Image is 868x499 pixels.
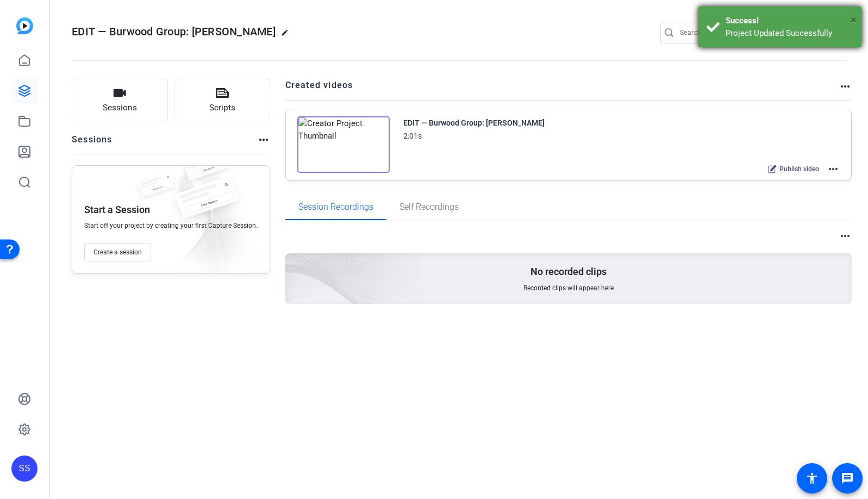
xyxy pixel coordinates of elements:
[298,203,373,211] span: Session Recordings
[297,116,390,173] img: Creator Project Thumbnail
[523,284,614,292] span: Recorded clips will appear here
[84,243,151,261] button: Create a session
[839,80,852,93] mat-icon: more_horiz
[11,456,38,482] div: SS
[403,129,422,142] div: 2:01s
[177,149,236,189] img: fake-session.png
[827,163,840,176] mat-icon: more_horiz
[166,177,247,230] img: fake-session.png
[726,27,853,40] div: Project Updated Successfully
[851,11,857,28] button: Close
[103,102,137,114] span: Sessions
[805,472,819,485] mat-icon: accessibility
[72,79,168,122] button: Sessions
[403,116,545,129] div: EDIT — Burwood Group: [PERSON_NAME]
[164,146,423,382] img: embarkstudio-empty-session.png
[93,248,142,257] span: Create a session
[530,265,607,278] p: No recorded clips
[174,79,271,122] button: Scripts
[680,26,778,39] input: Search
[281,29,294,42] mat-icon: edit
[839,229,852,242] mat-icon: more_horiz
[209,102,235,114] span: Scripts
[72,25,276,38] span: EDIT — Burwood Group: [PERSON_NAME]
[779,165,819,173] span: Publish video
[16,17,33,34] img: blue-gradient.svg
[72,133,113,154] h2: Sessions
[851,13,857,26] span: ×
[726,15,853,27] div: Success!
[132,172,181,204] img: fake-session.png
[84,203,150,216] p: Start a Session
[841,472,854,485] mat-icon: message
[159,163,264,279] img: embarkstudio-empty-session.png
[399,203,459,211] span: Self Recordings
[84,221,258,230] span: Start off your project by creating your first Capture Session.
[285,79,839,100] h2: Created videos
[257,133,270,146] mat-icon: more_horiz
